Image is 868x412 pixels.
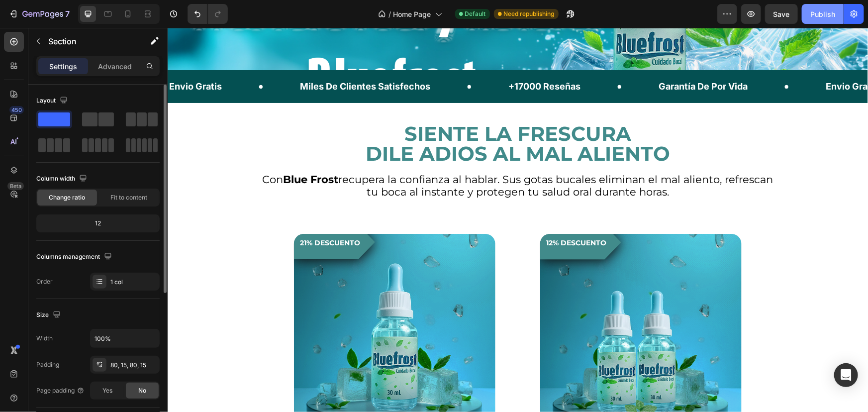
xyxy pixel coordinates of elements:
div: Padding [36,360,59,369]
div: 450 [9,106,24,114]
pre: 12% descuento [373,197,454,231]
p: Advanced [98,61,132,72]
iframe: Design area [168,28,868,412]
p: Envio Gratis [658,52,711,65]
div: Page padding [36,386,85,395]
div: Undo/Redo [188,4,228,24]
div: 80, 15, 80, 15 [110,361,157,370]
strong: Blue Frost [116,145,171,158]
span: / [389,9,391,19]
span: Yes [102,386,112,395]
span: No [138,386,146,395]
div: Order [36,277,53,286]
span: Save [773,10,790,18]
span: Need republishing [504,9,555,18]
span: Fit to content [110,193,147,202]
div: Width [36,334,53,343]
button: Publish [802,4,844,24]
div: Open Intercom Messenger [834,363,858,387]
div: Beta [7,182,24,190]
p: Settings [49,61,77,72]
button: Save [765,4,798,24]
div: 12 [38,216,158,230]
span: Default [465,9,486,18]
button: 7 [4,4,74,24]
span: Change ratio [49,193,86,202]
div: Size [36,309,63,322]
p: 7 [65,8,70,20]
pre: 21% descuento [126,197,207,231]
div: 1 col [110,278,157,287]
span: Home Page [393,9,431,19]
h2: SIENTE LA FRESCURA DILE ADIOS AL MAL ALIENTO [52,95,649,137]
input: Auto [91,329,159,347]
div: Column width [36,172,89,186]
div: Layout [36,94,70,107]
p: +17000 Reseñas [341,52,413,65]
div: Publish [810,9,835,19]
div: Columns management [36,250,114,264]
p: Section [48,35,130,47]
p: Con recupera la confianza al hablar. Sus gotas bucales eliminan el mal aliento, refrescan tu boca... [93,145,608,170]
p: Garantía De Por Vida [491,52,580,65]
